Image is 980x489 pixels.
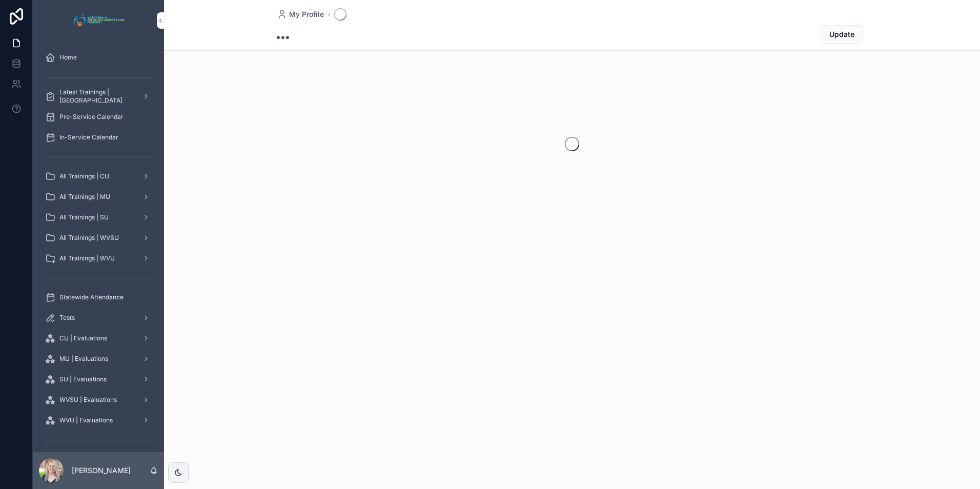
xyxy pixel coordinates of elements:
[39,167,158,186] a: All Trainings | CU
[59,133,118,141] span: In-Service Calendar
[59,254,115,262] span: All Trainings | WVU
[39,370,158,389] a: SU | Evaluations
[59,53,77,62] span: Home
[39,411,158,430] a: WVU | Evaluations
[39,108,158,126] a: Pre-Service Calendar
[59,416,113,424] span: WVU | Evaluations
[39,249,158,268] a: All Trainings | WVU
[39,87,158,106] a: Latest Trainings | [GEOGRAPHIC_DATA]
[39,188,158,206] a: All Trainings | MU
[39,229,158,247] a: All Trainings | WVSU
[59,193,110,201] span: All Trainings | MU
[39,329,158,348] a: CU | Evaluations
[39,48,158,67] a: Home
[39,350,158,368] a: MU | Evaluations
[59,234,119,242] span: All Trainings | WVSU
[72,465,131,476] p: [PERSON_NAME]
[39,309,158,327] a: Tests
[39,391,158,409] a: WVSU | Evaluations
[59,314,75,322] span: Tests
[71,12,127,29] img: App logo
[59,213,109,221] span: All Trainings | SU
[59,355,108,363] span: MU | Evaluations
[59,88,134,105] span: Latest Trainings | [GEOGRAPHIC_DATA]
[39,128,158,147] a: In-Service Calendar
[59,172,109,180] span: All Trainings | CU
[39,208,158,227] a: All Trainings | SU
[39,288,158,307] a: Statewide Attendance
[829,29,854,39] span: Update
[277,9,324,19] a: My Profile
[289,9,324,19] span: My Profile
[59,113,124,121] span: Pre-Service Calendar
[33,41,164,452] div: scrollable content
[59,396,117,404] span: WVSU | Evaluations
[59,334,107,342] span: CU | Evaluations
[59,375,107,383] span: SU | Evaluations
[821,25,863,44] button: Update
[59,293,124,301] span: Statewide Attendance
